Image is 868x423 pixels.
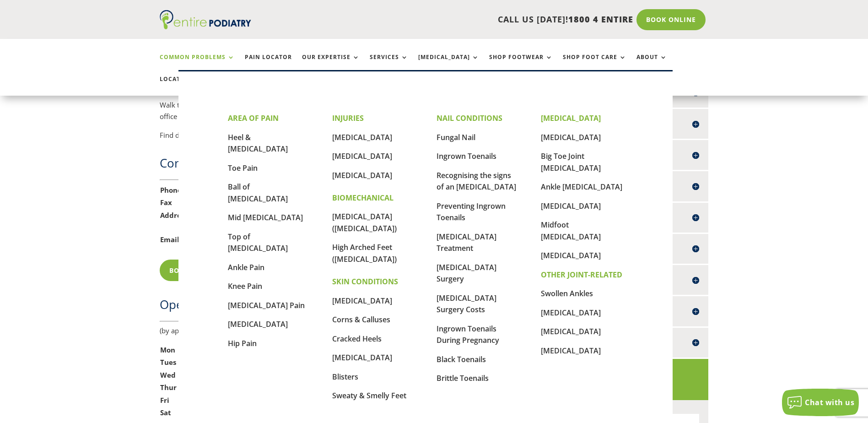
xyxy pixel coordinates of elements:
a: Brittle Toenails [437,373,489,383]
a: Services [370,54,408,74]
strong: Fax [160,198,172,207]
img: logo (1) [160,10,251,29]
a: Ball of [MEDICAL_DATA] [228,182,288,204]
a: [MEDICAL_DATA] Treatment [437,232,496,254]
span: Chat with us [805,397,854,407]
a: Big Toe Joint [MEDICAL_DATA] [541,151,601,173]
strong: Tues [160,358,176,367]
a: Knee Pain [228,281,262,291]
a: About [636,54,667,74]
strong: Fri [160,396,169,405]
strong: BIOMECHANICAL [332,193,394,203]
a: Book Online [160,260,229,281]
strong: Thur [160,383,177,392]
strong: OTHER JOINT-RELATED [541,270,622,280]
strong: [MEDICAL_DATA] [541,113,601,123]
a: [MEDICAL_DATA] [541,201,601,211]
a: Preventing Ingrown Toenails [437,201,506,223]
a: Ingrown Toenails During Pregnancy [437,324,499,346]
a: Sweaty & Smelly Feet [332,390,406,401]
strong: INJURIES [332,113,364,123]
h2: Opening hours [160,296,520,317]
a: Cracked Heels [332,334,382,344]
a: Shop Footwear [489,54,553,74]
a: Ingrown Toenails [437,151,496,161]
a: Toe Pain [228,163,258,173]
p: Find directions or view our listing on [160,130,520,141]
a: [MEDICAL_DATA] [332,151,392,161]
a: Fungal Nail [437,132,475,142]
div: (by appointment only) [160,325,520,337]
a: [MEDICAL_DATA] [332,296,392,306]
a: Corns & Calluses [332,315,390,325]
h2: Contact details [160,155,520,176]
span: 1800 4 ENTIRE [568,14,633,25]
a: [MEDICAL_DATA] [332,170,392,180]
button: Chat with us [782,389,859,416]
a: High Arched Feet ([MEDICAL_DATA]) [332,242,397,264]
a: [MEDICAL_DATA] Surgery Costs [437,293,496,315]
a: [MEDICAL_DATA] Surgery [437,262,496,284]
a: Recognising the signs of an [MEDICAL_DATA] [437,170,516,192]
a: [MEDICAL_DATA] [541,326,601,336]
a: Pain Locator [245,54,292,74]
a: Common Problems [160,54,235,74]
a: Black Toenails [437,354,486,364]
a: Blisters [332,372,358,382]
strong: AREA OF PAIN [228,113,279,123]
strong: Phone [160,185,182,195]
a: Entire Podiatry [160,22,251,31]
strong: Wed [160,370,176,380]
a: [MEDICAL_DATA] [541,308,601,318]
a: Swollen Ankles [541,288,593,298]
a: Mid [MEDICAL_DATA] [228,212,303,222]
a: [MEDICAL_DATA] [228,319,288,329]
a: Top of [MEDICAL_DATA] [228,232,288,254]
a: [MEDICAL_DATA] Pain [228,300,305,310]
a: Locations [160,76,205,96]
p: CALL US [DATE]! [286,14,633,26]
strong: Email [160,235,179,244]
strong: Mon [160,345,175,354]
a: Our Expertise [302,54,360,74]
a: Hip Pain [228,338,257,348]
a: [MEDICAL_DATA] [541,346,601,356]
a: Heel & [MEDICAL_DATA] [228,132,288,154]
a: Ankle [MEDICAL_DATA] [541,182,622,192]
a: [MEDICAL_DATA] [541,132,601,142]
p: Walk towards [PERSON_NAME] and Grill’d Burgers. Walk to lift entrance opposite. We are located on... [160,99,520,130]
strong: NAIL CONDITIONS [437,113,502,123]
strong: Sat [160,408,171,417]
a: Book Online [636,9,706,30]
a: [MEDICAL_DATA] [541,250,601,260]
strong: SKIN CONDITIONS [332,277,398,287]
a: [MEDICAL_DATA] [332,352,392,363]
a: Shop Foot Care [563,54,626,74]
a: Ankle Pain [228,262,264,272]
strong: Address [160,211,188,220]
a: [MEDICAL_DATA] ([MEDICAL_DATA]) [332,211,397,233]
a: [MEDICAL_DATA] [332,132,392,142]
a: [MEDICAL_DATA] [418,54,479,74]
a: Midfoot [MEDICAL_DATA] [541,220,601,242]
